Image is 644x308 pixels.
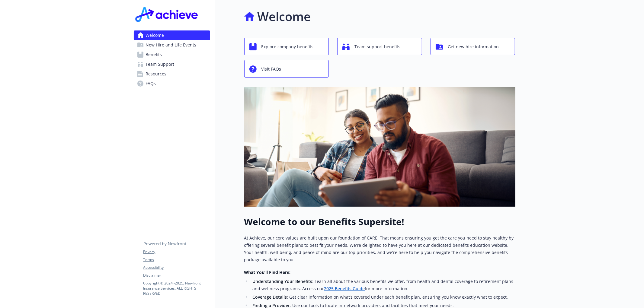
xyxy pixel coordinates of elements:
span: Team support benefits [354,41,400,52]
a: New Hire and Life Events [134,40,210,50]
img: overview page banner [244,87,515,207]
span: New Hire and Life Events [146,40,197,50]
li: : Learn all about the various benefits we offer, from health and dental coverage to retirement pl... [251,278,515,292]
li: : Get clear information on what’s covered under each benefit plan, ensuring you know exactly what... [251,294,515,301]
a: Benefits [134,50,210,59]
strong: Coverage Details [252,294,287,300]
span: FAQs [146,79,156,88]
p: Copyright © 2024 - 2025 , Newfront Insurance Services, ALL RIGHTS RESERVED [143,281,210,296]
button: Get new hire information [431,38,515,55]
a: FAQs [134,79,210,88]
span: Resources [146,69,167,79]
h1: Welcome to our Benefits Supersite! [244,216,515,227]
button: Team support benefits [337,38,422,55]
a: Terms [143,257,210,262]
a: Welcome [134,30,210,40]
span: Benefits [146,50,162,59]
a: Team Support [134,59,210,69]
span: Explore company benefits [261,41,314,52]
span: Team Support [146,59,175,69]
span: Visit FAQs [261,63,281,75]
a: Resources [134,69,210,79]
a: Privacy [143,249,210,255]
strong: Understanding Your Benefits [252,278,312,284]
button: Explore company benefits [244,38,329,55]
p: At Achieve, our core values are built upon our foundation of CARE. That means ensuring you get th... [244,234,515,263]
a: Accessibility [143,265,210,270]
h1: Welcome [258,8,311,26]
a: Disclaimer [143,273,210,278]
span: Get new hire information [448,41,499,52]
strong: What You’ll Find Here: [244,269,291,275]
button: Visit FAQs [244,60,329,78]
span: Welcome [146,30,164,40]
a: 2025 Benefits Guide [324,286,365,291]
